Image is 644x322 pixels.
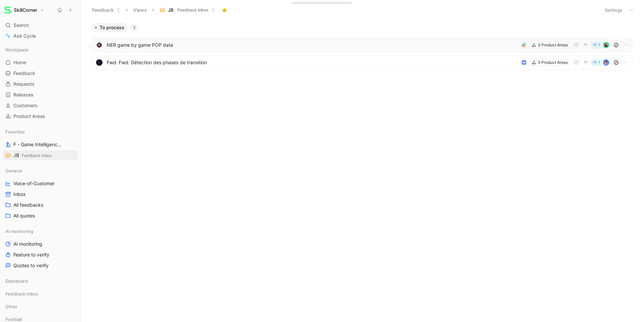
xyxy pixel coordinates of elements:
[3,100,78,111] a: Customers
[3,178,78,189] a: Voice-of-Customer
[13,191,26,198] span: Inbox
[107,58,518,67] span: Fwd: Fwd: Détection des phases de transition
[5,128,25,135] span: Favorites
[3,111,78,121] a: Product Areas
[96,42,103,48] img: logo
[3,189,78,199] a: Inbox
[3,276,78,286] div: Dashboard
[3,68,78,78] a: Feedback
[4,7,11,13] img: SkillCorner
[5,46,29,53] span: Workspace
[604,60,608,65] img: avatar
[3,226,78,271] div: AI monitoringAI monitoringFeature to verifyQuotes to verify
[3,200,78,210] a: All feedbacks
[538,42,568,48] div: 3 Product Areas
[5,278,28,284] span: Dashboard
[13,212,35,219] span: All quotes
[3,139,78,150] a: F - Game IntelligenceFootball
[591,41,602,49] button: 1
[598,43,600,47] span: 1
[130,5,150,15] button: Views
[13,81,35,87] span: Requests
[3,250,78,260] a: Feature to verify
[157,5,218,15] button: JBFeedback Inbox
[3,289,78,299] div: Feedback Inbox
[3,211,78,221] a: All quotes
[92,55,632,70] a: logoFwd: Fwd: Détection des phases de transition3 Product Areas1avatar
[13,59,26,66] span: Home
[168,7,173,13] span: JB
[89,5,123,15] button: Feedback
[13,21,29,29] span: Search
[5,167,22,174] span: General
[3,57,78,68] a: Home
[13,70,35,77] span: Feedback
[3,276,78,288] div: Dashboard
[13,202,43,208] span: All feedbacks
[3,31,78,41] a: Ask Cycle
[3,301,78,314] div: Other
[591,59,602,66] button: 1
[13,152,52,159] span: JB
[598,61,600,65] span: 1
[604,43,608,47] img: avatar
[3,5,46,15] button: SkillCornerSkillCorner
[96,59,103,66] img: logo
[14,7,37,13] h1: SkillCorner
[3,166,78,176] div: General
[5,228,33,235] span: AI monitoring
[22,153,52,158] span: Feedback Inbox
[92,38,632,52] a: logoNER game by game POP data3 Product Areas1avatar
[3,289,78,301] div: Feedback Inbox
[13,262,49,269] span: Quotes to verify
[5,303,17,310] span: Other
[107,41,518,49] span: NER game by game POP data
[177,7,209,13] span: Feedback Inbox
[3,90,78,100] a: Releases
[100,24,124,31] span: To process
[3,45,78,55] div: Workspace
[92,23,128,32] button: To process
[3,79,78,89] a: Requests
[13,141,64,148] span: F - Game Intelligence
[3,239,78,249] a: AI monitoring
[602,5,625,15] button: Settings
[13,251,49,258] span: Feature to verify
[3,301,78,312] div: Other
[63,142,78,147] span: Football
[3,150,78,160] a: JBFeedback Inbox
[13,241,42,247] span: AI monitoring
[3,20,78,30] div: Search
[13,32,36,40] span: Ask Cycle
[3,226,78,236] div: AI monitoring
[3,166,78,221] div: GeneralVoice-of-CustomerInboxAll feedbacksAll quotes
[538,59,568,66] div: 3 Product Areas
[3,127,78,137] div: Favorites
[13,180,55,187] span: Voice-of-Customer
[13,91,34,98] span: Releases
[130,24,138,31] div: 2
[13,113,45,120] span: Product Areas
[5,290,38,297] span: Feedback Inbox
[89,23,636,72] div: To process2
[13,102,38,109] span: Customers
[3,260,78,271] a: Quotes to verify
